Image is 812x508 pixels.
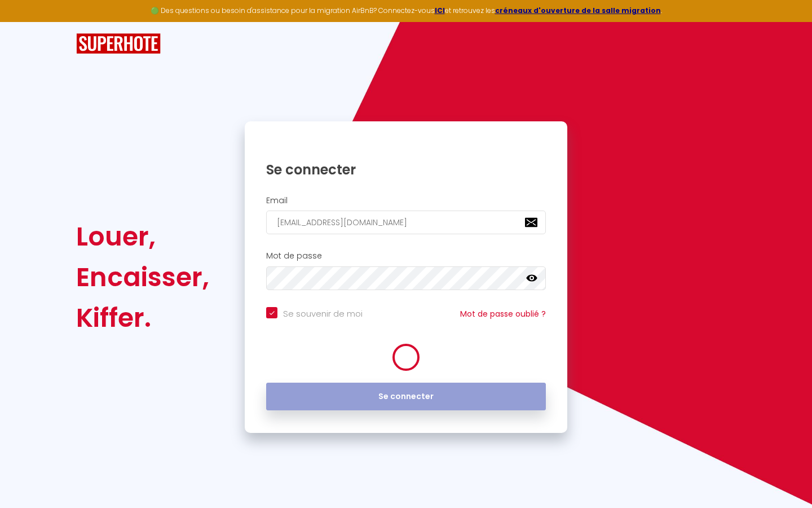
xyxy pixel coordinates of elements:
div: Kiffer. [76,297,209,338]
a: créneaux d'ouverture de la salle migration [495,6,661,15]
button: Ouvrir le widget de chat LiveChat [9,5,43,38]
div: Louer, [76,216,209,257]
h1: Se connecter [266,161,546,178]
div: Encaisser, [76,257,209,297]
button: Se connecter [266,383,546,411]
img: SuperHote logo [76,33,161,54]
input: Ton Email [266,211,546,234]
h2: Email [266,196,546,205]
h2: Mot de passe [266,251,546,261]
a: ICI [435,6,445,15]
a: Mot de passe oublié ? [460,308,546,319]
